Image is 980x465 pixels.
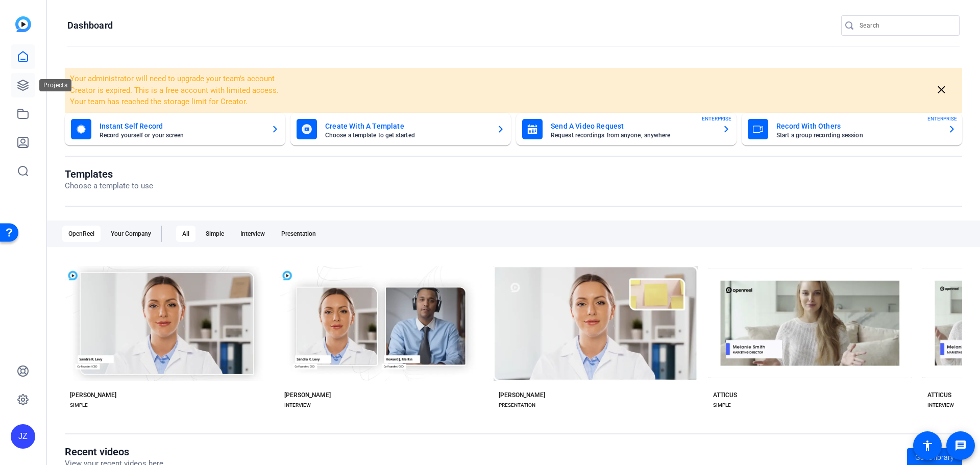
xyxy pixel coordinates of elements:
[325,120,488,132] mat-card-title: Create With A Template
[921,439,934,452] mat-icon: accessibility
[65,113,285,145] button: Instant Self RecordRecord yourself or your screen
[70,74,275,83] span: Your administrator will need to upgrade your team's account
[39,79,71,91] div: Projects
[100,120,263,132] mat-card-title: Instant Self Record
[65,168,153,180] h1: Templates
[70,96,788,108] li: Your team has reached the storage limit for Creator.
[776,132,940,138] mat-card-subtitle: Start a group recording session
[860,19,951,32] input: Search
[70,401,88,409] div: SIMPLE
[67,19,113,32] h1: Dashboard
[927,401,954,409] div: INTERVIEW
[499,401,535,409] div: PRESENTATION
[551,120,714,132] mat-card-title: Send A Video Request
[325,132,488,138] mat-card-subtitle: Choose a template to get started
[65,180,153,192] p: Choose a template to use
[62,226,101,242] div: OpenReel
[176,226,195,242] div: All
[713,401,731,409] div: SIMPLE
[776,120,940,132] mat-card-title: Record With Others
[290,113,511,145] button: Create With A TemplateChoose a template to get started
[927,391,951,399] div: ATTICUS
[11,424,35,449] div: JZ
[516,113,737,145] button: Send A Video RequestRequest recordings from anyone, anywhereENTERPRISE
[100,132,263,138] mat-card-subtitle: Record yourself or your screen
[284,401,311,409] div: INTERVIEW
[551,132,714,138] mat-card-subtitle: Request recordings from anyone, anywhere
[954,439,967,452] mat-icon: message
[499,391,545,399] div: [PERSON_NAME]
[284,391,331,399] div: [PERSON_NAME]
[70,85,788,96] li: Creator is expired. This is a free account with limited access.
[742,113,962,145] button: Record With OthersStart a group recording sessionENTERPRISE
[927,115,957,123] span: ENTERPRISE
[713,391,737,399] div: ATTICUS
[15,16,31,32] img: blue-gradient.svg
[105,226,157,242] div: Your Company
[70,391,116,399] div: [PERSON_NAME]
[275,226,322,242] div: Presentation
[702,115,731,123] span: ENTERPRISE
[200,226,230,242] div: Simple
[935,84,948,96] mat-icon: close
[234,226,271,242] div: Interview
[65,446,163,458] h1: Recent videos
